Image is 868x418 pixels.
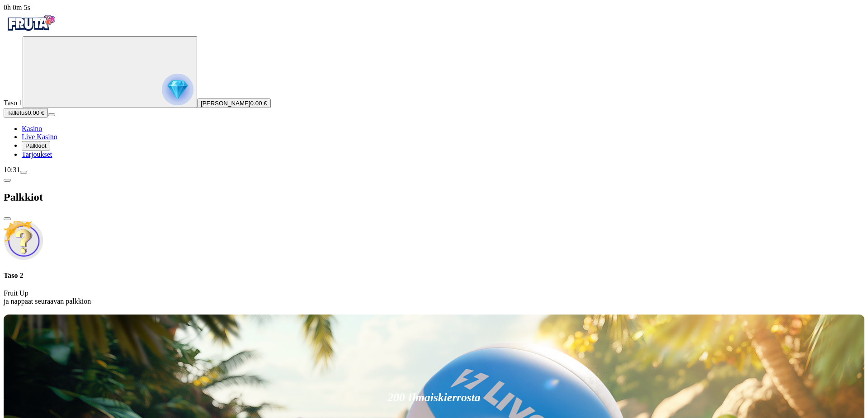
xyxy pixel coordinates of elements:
[4,289,864,305] p: Fruit Up ja nappaat seuraavan palkkion
[4,217,11,220] button: close
[20,171,27,174] button: menu
[4,28,58,36] a: Fruta
[4,179,11,182] button: chevron-left icon
[23,36,197,108] button: reward progress
[4,108,48,117] button: Talletusplus icon0.00 €
[4,99,23,107] span: Taso 1
[4,125,864,159] nav: Main menu
[162,74,193,105] img: reward progress
[201,100,250,107] span: [PERSON_NAME]
[22,141,50,150] button: Palkkiot
[4,221,43,260] img: Unlock reward icon
[250,100,267,107] span: 0.00 €
[4,272,864,280] h4: Taso 2
[4,12,58,34] img: Fruta
[22,150,52,158] a: Tarjoukset
[22,133,57,141] a: Live Kasino
[4,166,20,174] span: 10:31
[4,4,30,11] span: user session time
[197,99,271,108] button: [PERSON_NAME]0.00 €
[25,142,47,149] span: Palkkiot
[7,109,28,116] span: Talletus
[28,109,44,116] span: 0.00 €
[22,125,42,132] a: Kasino
[48,113,55,116] button: menu
[4,191,864,203] h2: Palkkiot
[4,12,864,159] nav: Primary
